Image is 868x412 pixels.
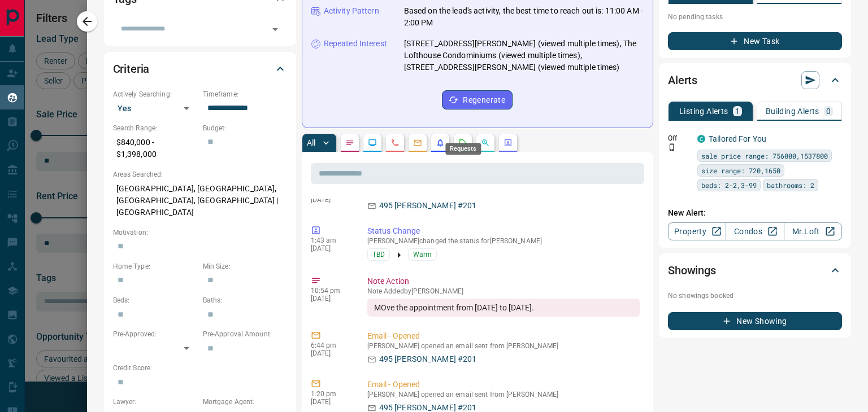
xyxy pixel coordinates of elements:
[767,179,814,191] span: bathrooms: 2
[668,143,676,151] svg: Push Notification Only
[442,90,513,109] button: Regenerate
[113,329,197,339] p: Pre-Approved:
[697,135,705,143] div: condos.ca
[203,397,287,407] p: Mortgage Agent:
[311,349,350,357] p: [DATE]
[367,391,640,398] p: [PERSON_NAME] opened an email sent from [PERSON_NAME]
[379,353,477,365] p: 495 [PERSON_NAME] #201
[203,295,287,305] p: Baths:
[379,200,477,212] p: 495 [PERSON_NAME] #201
[367,275,640,287] p: Note Action
[311,196,350,204] p: [DATE]
[267,21,283,37] button: Open
[504,138,513,147] svg: Agent Actions
[679,107,728,115] p: Listing Alerts
[307,139,316,147] p: All
[113,89,197,99] p: Actively Searching:
[413,249,432,260] span: Warm
[445,143,481,155] div: Requests
[668,222,726,240] a: Property
[324,5,379,17] p: Activity Pattern
[113,363,287,373] p: Credit Score:
[404,38,644,73] p: [STREET_ADDRESS][PERSON_NAME] (viewed multiple times), The Lofthouse Condominiums (viewed multipl...
[372,249,385,260] span: TBD
[735,107,740,115] p: 1
[436,138,445,147] svg: Listing Alerts
[113,261,197,271] p: Home Type:
[701,150,828,161] span: sale price range: 756000,1537800
[367,379,640,391] p: Email - Opened
[668,133,691,143] p: Off
[113,179,287,222] p: [GEOGRAPHIC_DATA], [GEOGRAPHIC_DATA], [GEOGRAPHIC_DATA], [GEOGRAPHIC_DATA] | [GEOGRAPHIC_DATA]
[668,257,842,284] div: Showings
[113,123,197,133] p: Search Range:
[203,329,287,339] p: Pre-Approval Amount:
[203,261,287,271] p: Min Size:
[311,398,350,406] p: [DATE]
[701,165,780,176] span: size range: 720,1650
[726,222,784,240] a: Condos
[113,99,197,117] div: Yes
[324,38,387,50] p: Repeated Interest
[481,138,490,147] svg: Opportunities
[203,123,287,133] p: Budget:
[311,295,350,303] p: [DATE]
[311,287,350,295] p: 10:54 pm
[367,342,640,350] p: [PERSON_NAME] opened an email sent from [PERSON_NAME]
[113,169,287,179] p: Areas Searched:
[668,71,697,89] h2: Alerts
[668,8,842,25] p: No pending tasks
[113,133,197,164] p: $840,000 - $1,398,000
[113,295,197,305] p: Beds:
[113,60,150,78] h2: Criteria
[345,138,354,147] svg: Notes
[113,227,287,238] p: Motivation:
[709,134,766,143] a: Tailored For You
[367,237,640,245] p: [PERSON_NAME] changed the status for [PERSON_NAME]
[668,207,842,219] p: New Alert:
[701,179,757,191] span: beds: 2-2,3-99
[668,291,842,301] p: No showings booked
[367,330,640,342] p: Email - Opened
[367,287,640,295] p: Note Added by [PERSON_NAME]
[766,107,819,115] p: Building Alerts
[668,261,716,279] h2: Showings
[203,89,287,99] p: Timeframe:
[390,138,400,147] svg: Calls
[367,299,640,317] div: MOve the appointment from [DATE] to [DATE].
[367,225,640,237] p: Status Change
[368,138,377,147] svg: Lead Browsing Activity
[668,312,842,330] button: New Showing
[311,236,350,244] p: 1:43 am
[784,222,842,240] a: Mr.Loft
[113,397,197,407] p: Lawyer:
[404,5,644,29] p: Based on the lead's activity, the best time to reach out is: 11:00 AM - 2:00 PM
[668,67,842,94] div: Alerts
[311,244,350,252] p: [DATE]
[413,138,422,147] svg: Emails
[311,341,350,349] p: 6:44 pm
[113,55,287,82] div: Criteria
[826,107,831,115] p: 0
[311,390,350,398] p: 1:20 pm
[668,32,842,50] button: New Task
